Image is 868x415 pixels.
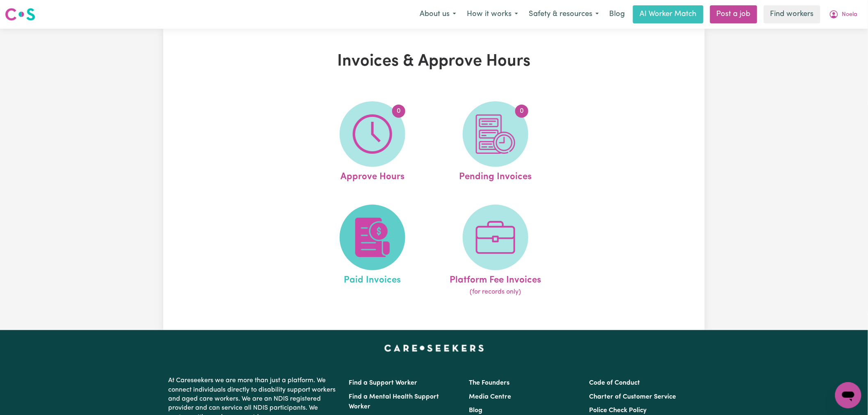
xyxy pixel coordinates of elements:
button: About us [414,6,461,23]
a: Platform Fee Invoices(for records only) [436,205,555,297]
a: Blog [469,407,482,414]
a: Post a job [710,5,757,23]
button: How it works [461,6,523,23]
a: Blog [604,5,630,23]
a: Find a Support Worker [349,380,417,386]
a: Find workers [764,5,820,23]
a: Careseekers logo [5,5,35,24]
a: Media Centre [469,394,511,400]
iframe: Button to launch messaging window [835,382,861,408]
a: Charter of Customer Service [589,394,676,400]
button: Safety & resources [523,6,604,23]
span: 0 [392,105,405,118]
a: Code of Conduct [589,380,640,386]
span: 0 [515,105,528,118]
a: Find a Mental Health Support Worker [349,394,439,410]
a: AI Worker Match [633,5,704,23]
span: Noela [842,10,858,19]
span: Platform Fee Invoices [450,270,541,287]
a: Careseekers home page [384,345,484,351]
span: Paid Invoices [344,270,401,287]
span: (for records only) [470,287,521,297]
a: Police Check Policy [589,407,647,414]
h1: Invoices & Approve Hours [258,52,610,71]
img: Careseekers logo [5,7,35,22]
a: Paid Invoices [313,205,432,297]
span: Pending Invoices [459,167,532,184]
span: Approve Hours [340,167,404,184]
button: My Account [824,6,863,23]
a: The Founders [469,380,509,386]
a: Approve Hours [313,101,432,184]
a: Pending Invoices [436,101,555,184]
